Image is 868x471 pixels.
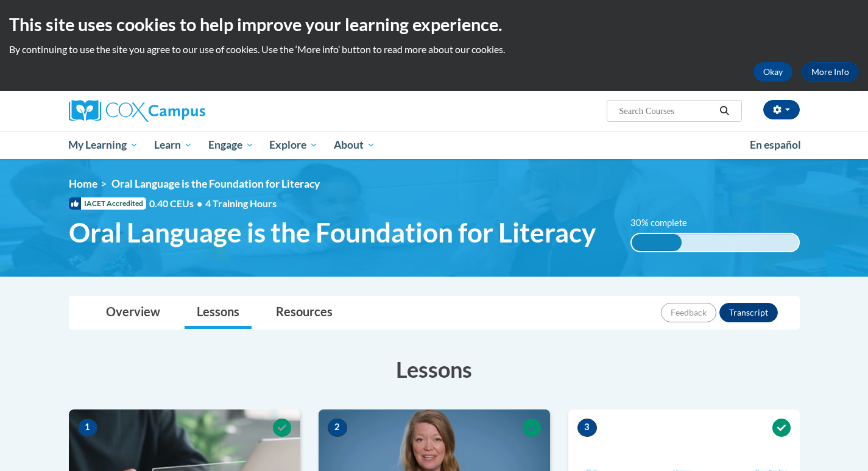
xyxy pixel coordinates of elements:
[69,100,300,122] a: Cox Campus
[326,131,383,159] a: About
[9,12,859,37] h2: This site uses cookies to help improve your learning experience.
[334,138,375,152] span: About
[69,216,596,249] span: Oral Language is the Foundation for Literacy
[69,197,146,210] span: IACET Accredited
[328,419,347,437] span: 2
[69,354,800,384] h3: Lessons
[146,131,200,159] a: Learn
[51,131,818,159] div: Main menu
[111,177,320,190] span: Oral Language is the Foundation for Literacy
[185,297,252,329] a: Lessons
[763,100,800,119] button: Account Settings
[61,131,147,159] a: My Learning
[618,104,715,118] input: Search Courses
[753,62,792,82] button: Okay
[750,138,801,151] span: En español
[68,138,138,152] span: My Learning
[577,419,597,437] span: 3
[9,43,859,56] p: By continuing to use the site you agree to our use of cookies. Use the ‘More info’ button to read...
[149,197,205,210] span: 0.40 CEUs
[630,216,700,230] label: 30% complete
[208,138,254,152] span: Engage
[78,419,97,437] span: 1
[715,104,733,118] button: Search
[200,131,262,159] a: Engage
[719,303,778,322] button: Transcript
[269,138,318,152] span: Explore
[632,234,682,251] div: 30% complete
[661,303,716,322] button: Feedback
[69,177,97,190] a: Home
[94,297,172,329] a: Overview
[261,131,326,159] a: Explore
[264,297,345,329] a: Resources
[742,132,809,158] a: En español
[69,100,205,122] img: Cox Campus
[154,138,192,152] span: Learn
[802,62,859,82] a: More Info
[205,197,277,209] span: 4 Training Hours
[197,197,202,209] span: •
